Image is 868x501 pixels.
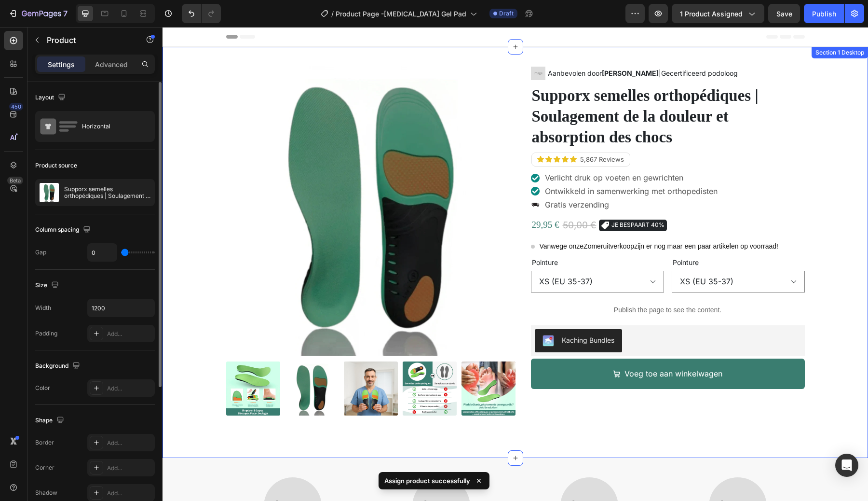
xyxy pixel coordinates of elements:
button: 1 product assigned [672,4,764,23]
button: Save [768,4,800,23]
div: 50,00 € [399,189,435,208]
div: Layout [35,91,68,104]
input: Auto [88,244,117,261]
span: 1 product assigned [680,9,743,19]
h1: Supporx semelles orthopédiques | Soulagement de la douleur et absorption des chocs [368,57,642,122]
div: Voeg toe aan winkelwagen [462,342,560,352]
span: Zomeruitverkoop [421,215,472,223]
div: Open Intercom Messenger [835,454,858,477]
p: Verlicht druk op voeten en gewrichten [382,146,555,156]
div: Add... [107,464,152,473]
div: Undo/Redo [182,4,221,23]
p: Settings [48,59,75,70]
p: Vanwege onze zijn er nog maar een paar artikelen op voorraad! [377,215,616,224]
img: KachingBundles.png [380,308,392,320]
div: Background [35,360,82,373]
legend: Pointure [509,231,537,240]
div: Add... [107,330,152,338]
span: / [331,9,334,19]
div: Gap [35,248,46,257]
img: product feature img [40,183,59,202]
p: Aanbevolen door |Gecertificeerd podoloog [385,40,575,52]
iframe: Design area [163,27,868,501]
div: 29,95 € [368,191,398,205]
div: Add... [107,384,152,393]
div: Width [35,304,51,312]
button: Publish [804,4,844,23]
button: 7 [4,4,72,23]
div: Add... [107,489,152,498]
div: Section 1 Desktop [651,21,704,30]
span: 5,867 Reviews [418,128,461,136]
div: Kaching Bundles [399,308,452,318]
span: Draft [499,9,514,18]
input: Auto [88,299,154,317]
div: Shape [35,414,66,427]
p: 7 [63,8,68,19]
div: Corner [35,463,54,472]
legend: Pointure [368,231,396,240]
div: Add... [107,439,152,447]
pre: JE BESPAART 40% [436,193,504,204]
p: Advanced [95,59,128,70]
p: Ontwikkeld in samenwerking met orthopedisten [382,159,555,169]
div: Publish [812,9,836,19]
div: Shadow [35,488,57,497]
p: Gratis verzending [382,173,555,183]
div: Column spacing [35,223,93,237]
strong: [PERSON_NAME] [439,42,496,50]
p: Assign product successfully [384,476,470,486]
span: Save [776,10,792,18]
div: Beta [7,177,23,184]
div: Color [35,384,50,392]
div: Padding [35,329,57,338]
button: Voeg toe aan winkelwagen [368,332,642,362]
div: Size [35,279,61,292]
div: 450 [9,103,23,111]
div: Border [35,438,54,447]
p: Supporx semelles orthopédiques | Soulagement de la douleur et absorption des chocs [64,186,150,199]
p: Product [47,34,129,46]
p: Publish the page to see the content. [368,278,642,288]
img: 78x72 [368,39,383,54]
span: Product Page -[MEDICAL_DATA] Gel Pad [336,9,466,19]
button: Kaching Bundles [372,302,460,325]
div: Product source [35,161,77,170]
div: Horizontal [82,115,141,138]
